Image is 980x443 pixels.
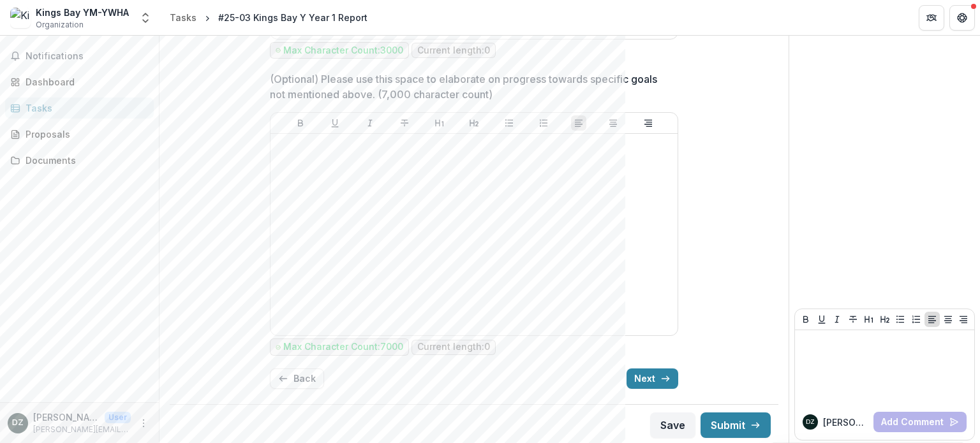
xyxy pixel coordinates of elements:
[417,342,490,352] p: Current length: 0
[283,45,403,56] p: Max Character Count: 3000
[466,115,482,131] button: Heading 2
[5,124,154,145] a: Proposals
[873,412,967,432] button: Add Comment
[33,410,100,424] p: [PERSON_NAME]
[293,115,308,131] button: Bold
[218,11,367,24] div: #25-03 Kings Bay Y Year 1 Report
[650,412,695,438] button: Save
[26,75,144,89] div: Dashboard
[861,312,877,327] button: Heading 1
[270,368,324,389] button: Back
[877,312,893,327] button: Heading 2
[26,127,144,141] div: Proposals
[417,45,490,56] p: Current length: 0
[814,312,829,327] button: Underline
[924,312,940,327] button: Align Left
[806,419,815,425] div: Daniel Zeltser
[26,51,149,62] span: Notifications
[893,312,908,327] button: Bullet List
[605,115,621,131] button: Align Center
[105,412,131,423] p: User
[136,416,151,431] button: More
[919,5,944,31] button: Partners
[397,115,412,131] button: Strike
[571,115,586,131] button: Align Left
[823,416,868,429] p: [PERSON_NAME]
[909,312,924,327] button: Ordered List
[956,312,971,327] button: Align Right
[798,312,813,327] button: Bold
[12,419,24,427] div: Daniel Zeltser
[36,6,129,19] div: Kings Bay YM-YWHA
[5,71,154,92] a: Dashboard
[536,115,551,131] button: Ordered List
[165,8,202,27] a: Tasks
[940,312,956,327] button: Align Center
[327,115,343,131] button: Underline
[432,115,447,131] button: Heading 1
[641,115,656,131] button: Align Right
[26,154,144,167] div: Documents
[137,5,154,31] button: Open entity switcher
[362,115,378,131] button: Italicize
[701,412,771,438] button: Submit
[5,98,154,119] a: Tasks
[501,115,517,131] button: Bullet List
[5,150,154,171] a: Documents
[36,19,84,31] span: Organization
[165,8,373,27] nav: breadcrumb
[829,312,845,327] button: Italicize
[270,71,671,102] p: (Optional) Please use this space to elaborate on progress towards specific goals not mentioned ab...
[26,101,144,115] div: Tasks
[627,368,678,389] button: Next
[949,5,975,31] button: Get Help
[170,11,197,24] div: Tasks
[283,342,403,352] p: Max Character Count: 7000
[10,8,31,28] img: Kings Bay YM-YWHA
[845,312,861,327] button: Strike
[33,424,131,435] p: [PERSON_NAME][EMAIL_ADDRESS][PERSON_NAME][DOMAIN_NAME]
[5,46,154,66] button: Notifications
